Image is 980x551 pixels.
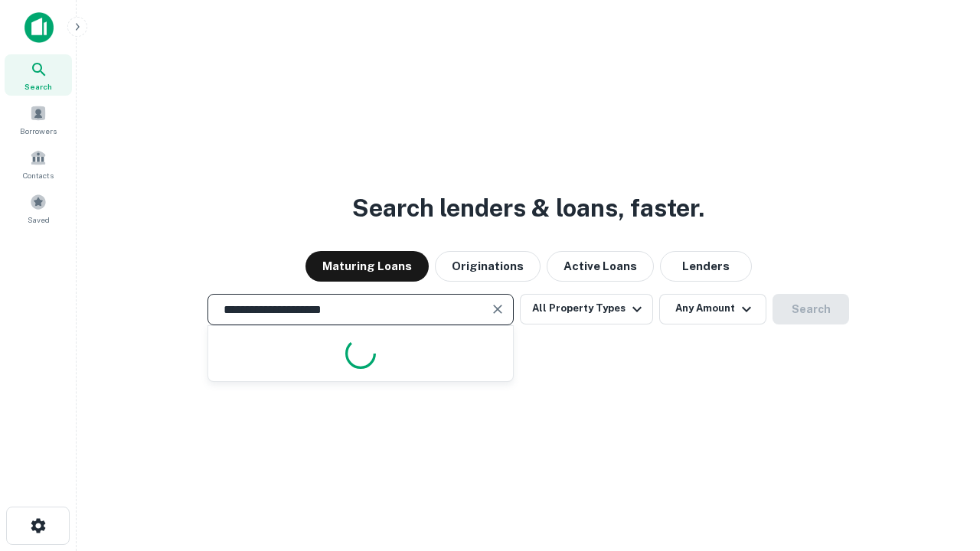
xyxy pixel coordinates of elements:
[520,294,653,324] button: All Property Types
[547,251,654,282] button: Active Loans
[487,298,508,320] button: Clear
[659,294,766,324] button: Any Amount
[5,187,72,229] a: Saved
[5,143,72,184] a: Contacts
[20,125,57,137] span: Borrowers
[305,251,429,282] button: Maturing Loans
[24,12,54,43] img: capitalize-icon.png
[435,251,541,282] button: Originations
[5,54,72,96] a: Search
[28,214,50,226] span: Saved
[660,251,752,282] button: Lenders
[903,429,980,502] iframe: Chat Widget
[23,169,54,181] span: Contacts
[5,99,72,140] a: Borrowers
[352,190,704,227] h3: Search lenders & loans, faster.
[24,80,52,93] span: Search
